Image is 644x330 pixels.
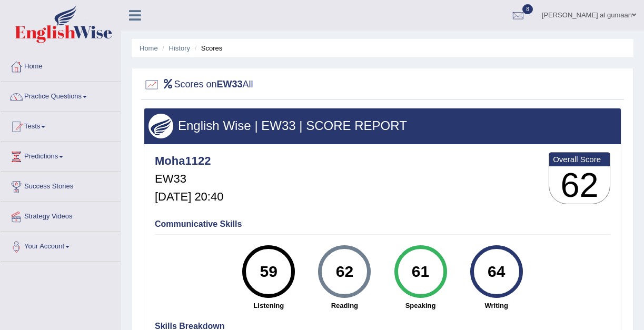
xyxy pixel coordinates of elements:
strong: Listening [236,301,301,311]
a: Predictions [1,142,121,168]
a: Home [140,44,158,52]
h3: 62 [549,166,610,204]
h5: EW33 [155,173,223,185]
img: wings.png [148,114,173,138]
div: 64 [477,249,516,294]
a: History [169,44,190,52]
strong: Speaking [388,301,453,311]
h3: English Wise | EW33 | SCORE REPORT [148,119,617,133]
h4: Moha1122 [155,155,223,167]
div: 62 [325,249,364,294]
div: 61 [401,249,440,294]
span: 8 [522,4,533,14]
strong: Reading [312,301,377,311]
b: EW33 [217,79,243,89]
a: Home [1,52,121,78]
h4: Communicative Skills [155,219,610,229]
a: Practice Questions [1,82,121,108]
a: Your Account [1,232,121,258]
a: Success Stories [1,172,121,198]
li: Scores [192,43,223,53]
h5: [DATE] 20:40 [155,191,223,203]
b: Overall Score [553,155,606,164]
a: Strategy Videos [1,202,121,228]
strong: Writing [464,301,529,311]
h2: Scores on All [144,77,253,93]
a: Tests [1,112,121,138]
div: 59 [250,249,288,294]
